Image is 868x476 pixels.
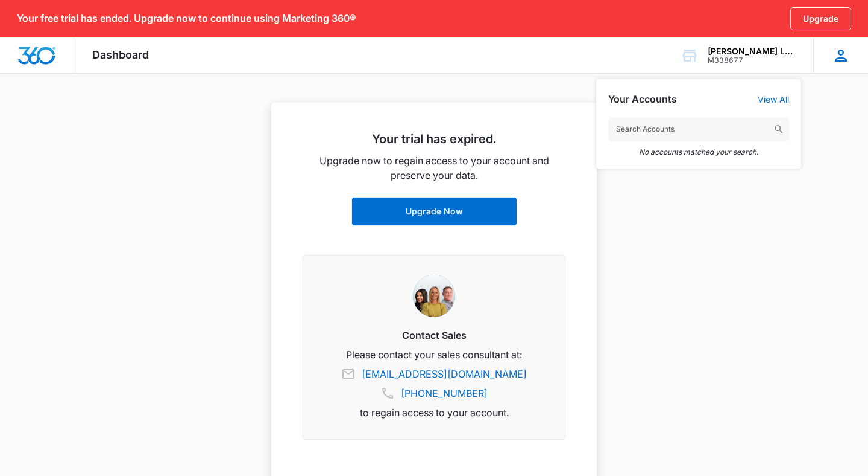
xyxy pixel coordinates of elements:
input: Search Accounts [608,117,789,141]
a: Upgrade Now [351,197,517,226]
p: Please contact your sales consultant at: to regain access to your account. [318,347,550,420]
p: Your free trial has ended. Upgrade now to continue using Marketing 360® [17,13,356,24]
a: [EMAIL_ADDRESS][DOMAIN_NAME] [362,367,527,381]
h2: Your trial has expired. [303,132,565,146]
h2: Your Accounts [608,94,677,105]
p: Upgrade now to regain access to your account and preserve your data. [303,153,565,182]
em: No accounts matched your search. [608,147,789,156]
span: Dashboard [92,48,149,61]
a: View All [758,94,789,105]
div: account name [708,47,796,56]
a: Upgrade [790,7,851,30]
a: [PHONE_NUMBER] [401,386,488,400]
div: account id [708,56,796,65]
h3: Contact Sales [318,328,550,343]
div: Dashboard [74,37,167,73]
